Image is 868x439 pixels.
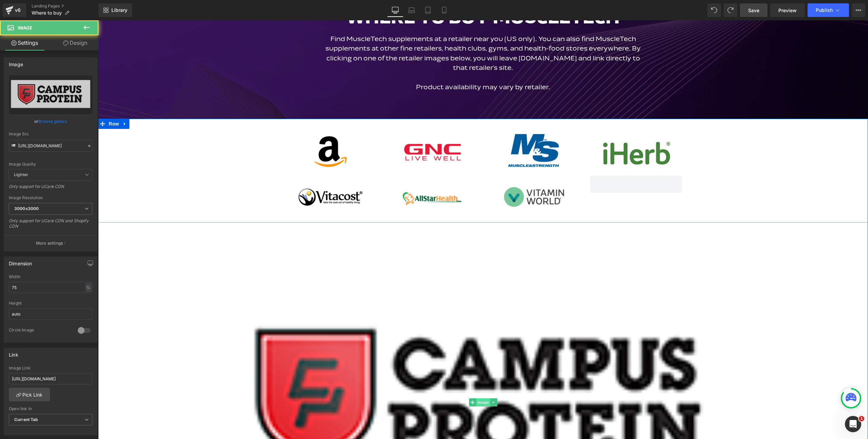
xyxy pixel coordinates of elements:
span: Image [18,25,32,31]
button: Redo [724,3,737,17]
button: More [852,3,865,17]
span: Row [9,98,22,109]
div: Image Quality [9,162,92,167]
a: New Library [98,3,132,17]
a: Design [51,35,100,51]
a: Expand / Collapse [22,98,31,109]
div: Circle Image [9,327,71,335]
button: Undo [707,3,721,17]
span: Preview [778,7,797,14]
span: Image [378,378,392,386]
b: Lighter [14,172,28,177]
button: More settings [4,235,97,251]
a: Pick Link [9,388,50,401]
div: Image Link [9,366,92,370]
a: Landing Pages [32,3,98,9]
a: Expand / Collapse [392,378,399,386]
div: Image Resolution [9,195,92,200]
input: auto [9,308,92,320]
a: Mobile [436,3,452,17]
a: Preview [770,3,805,17]
div: v6 [14,6,22,15]
input: Link [9,140,92,152]
div: or [9,118,92,125]
iframe: Intercom live chat [845,416,861,432]
span: Library [111,7,127,13]
div: Open link In [9,406,92,411]
a: Browse gallery [38,115,67,127]
input: auto [9,282,92,293]
span: 1 [859,416,864,421]
a: Tablet [420,3,436,17]
a: Laptop [403,3,420,17]
div: Dimension [9,257,32,266]
div: Only support for UCare CDN [9,184,92,194]
button: Publish [808,3,849,17]
div: Link [9,348,18,358]
div: % [85,283,91,292]
div: Only support for UCare CDN and Shopify CDN [9,218,92,233]
a: v6 [3,3,26,17]
a: Desktop [387,3,403,17]
div: Height [9,301,92,306]
input: https://your-shop.myshopify.com [9,373,92,384]
p: Find MuscleTech supplements at a retailer near you (US only). You can also find MuscleTech supple... [220,14,550,53]
p: More settings [36,240,63,246]
b: Current Tab [14,417,38,422]
span: Save [748,7,759,14]
div: Width [9,274,92,279]
div: Image [9,58,23,67]
span: Publish [816,7,833,13]
div: Image Src [9,132,92,136]
p: Product availability may vary by retailer. [220,62,550,72]
b: 3000x3000 [14,206,39,211]
span: Where to buy [32,10,62,16]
